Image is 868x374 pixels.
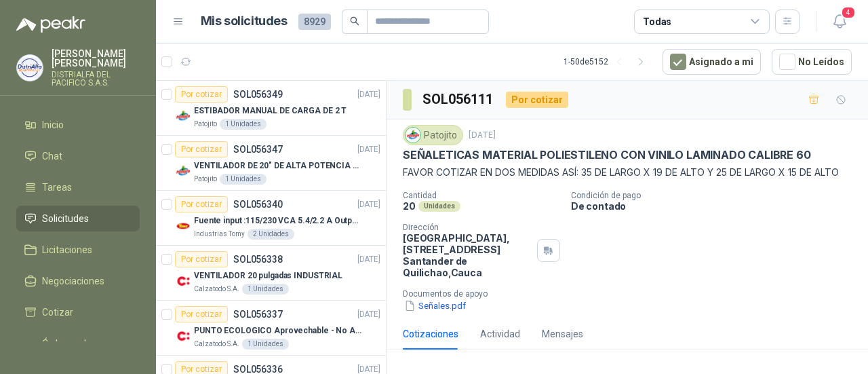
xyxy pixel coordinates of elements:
img: Company Logo [175,328,191,344]
a: Por cotizarSOL056337[DATE] Company LogoPUNTO ECOLOGICO Aprovechable - No Aprovechable 20Litros Bl... [156,301,386,356]
img: Logo peakr [16,16,85,33]
span: Chat [42,149,62,164]
div: Unidades [418,201,460,212]
p: Documentos de apoyo [403,289,863,299]
div: Por cotizar [175,196,228,212]
div: 2 Unidades [248,229,294,240]
span: Negociaciones [42,274,104,288]
span: Inicio [42,117,64,132]
p: SOL056347 [233,145,283,154]
div: 1 Unidades [242,284,289,295]
p: SEÑALETICAS MATERIAL POLIESTILENO CON VINILO LAMINADO CALIBRE 60 [403,148,810,162]
h3: SOL056111 [422,89,495,110]
span: Tareas [42,180,72,195]
p: SOL056340 [233,200,283,209]
p: [DATE] [357,143,380,156]
span: Solicitudes [42,211,89,226]
p: SOL056337 [233,310,283,319]
p: Condición de pago [571,191,863,200]
span: Órdenes de Compra [42,336,127,366]
div: 1 - 50 de 5152 [564,51,652,73]
p: Patojito [194,174,217,185]
p: [DATE] [357,198,380,211]
button: Señales.pdf [403,299,467,313]
p: Patojito [194,119,217,130]
span: 8929 [298,14,331,30]
p: PUNTO ECOLOGICO Aprovechable - No Aprovechable 20Litros Blanco - Negro [194,324,363,337]
img: Company Logo [175,163,191,179]
p: Cantidad [403,191,560,200]
p: VENTILADOR 20 pulgadas INDUSTRIAL [194,269,342,282]
span: 4 [841,6,856,19]
a: Licitaciones [16,237,140,263]
a: Por cotizarSOL056347[DATE] Company LogoVENTILADOR DE 20" DE ALTA POTENCIA PARA ANCLAR A LA PAREDP... [156,136,386,191]
a: Por cotizarSOL056349[DATE] Company LogoESTIBADOR MANUAL DE CARGA DE 2 TPatojito1 Unidades [156,81,386,136]
p: [DATE] [357,253,380,266]
div: Por cotizar [506,92,568,108]
div: Cotizaciones [403,326,458,341]
span: Licitaciones [42,242,92,257]
a: Por cotizarSOL056338[DATE] Company LogoVENTILADOR 20 pulgadas INDUSTRIALCalzatodo S.A.1 Unidades [156,246,386,301]
div: Por cotizar [175,306,228,322]
div: 1 Unidades [242,339,289,350]
p: [PERSON_NAME] [PERSON_NAME] [52,49,140,68]
a: Inicio [16,112,140,138]
p: FAVOR COTIZAR EN DOS MEDIDAS ASÍ: 35 DE LARGO X 19 DE ALTO Y 25 DE LARGO X 15 DE ALTO [403,165,852,180]
div: Por cotizar [175,86,228,102]
h1: Mis solicitudes [201,12,288,31]
p: VENTILADOR DE 20" DE ALTA POTENCIA PARA ANCLAR A LA PARED [194,160,363,172]
span: Cotizar [42,305,73,320]
img: Company Logo [406,128,420,143]
a: Chat [16,143,140,169]
a: Órdenes de Compra [16,331,140,371]
div: Patojito [403,125,463,145]
p: DISTRIALFA DEL PACIFICO S.A.S. [52,71,140,87]
button: 4 [827,10,852,34]
p: Fuente input :115/230 VCA 5.4/2.2 A Output: 24 VDC 10 A 47-63 Hz [194,214,363,227]
div: Actividad [480,326,520,341]
img: Company Logo [175,273,191,289]
p: [DATE] [357,88,380,101]
img: Company Logo [175,108,191,124]
span: search [350,16,359,26]
a: Tareas [16,174,140,200]
p: Calzatodo S.A. [194,339,239,350]
img: Company Logo [175,218,191,234]
p: Calzatodo S.A. [194,284,239,295]
a: Por cotizarSOL056340[DATE] Company LogoFuente input :115/230 VCA 5.4/2.2 A Output: 24 VDC 10 A 47... [156,191,386,246]
p: Industrias Tomy [194,229,245,240]
p: [GEOGRAPHIC_DATA], [STREET_ADDRESS] Santander de Quilichao , Cauca [403,232,532,278]
p: ESTIBADOR MANUAL DE CARGA DE 2 T [194,105,347,117]
p: SOL056336 [233,364,283,374]
a: Cotizar [16,299,140,325]
div: 1 Unidades [220,174,267,185]
div: Mensajes [542,326,583,341]
div: Por cotizar [175,251,228,267]
a: Negociaciones [16,268,140,294]
p: 20 [403,200,416,212]
p: De contado [571,200,863,212]
button: Asignado a mi [663,49,761,75]
button: No Leídos [772,49,852,75]
div: Por cotizar [175,141,228,157]
a: Solicitudes [16,206,140,231]
img: Company Logo [17,55,43,81]
p: Dirección [403,223,532,232]
div: 1 Unidades [220,119,267,130]
p: [DATE] [357,308,380,321]
p: [DATE] [469,129,496,142]
p: SOL056349 [233,90,283,99]
div: Todas [643,14,671,29]
p: SOL056338 [233,255,283,264]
